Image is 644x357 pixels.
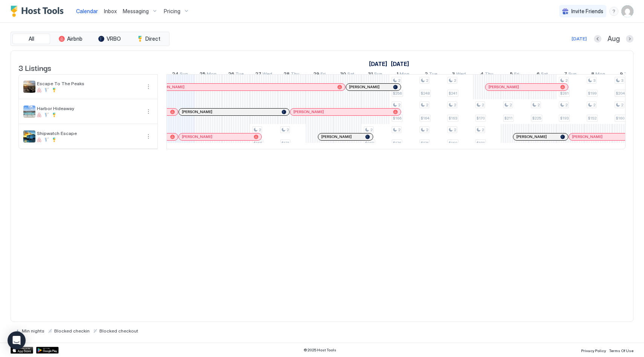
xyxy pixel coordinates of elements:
span: $164 [421,116,429,121]
span: 2 [454,78,456,83]
span: $166 [393,116,401,121]
span: Tue [235,71,244,79]
span: Sat [541,71,548,79]
span: Inbox [104,8,117,14]
span: $160 [449,141,457,146]
div: menu [144,82,153,91]
span: Fri [514,71,519,79]
span: Mon [595,71,605,79]
span: $211 [504,116,513,121]
span: $160 [616,116,624,121]
span: $181 [476,141,485,146]
span: 31 [368,71,373,79]
span: $261 [560,91,569,96]
span: $204 [616,91,625,96]
span: 2 [565,103,568,107]
span: $176 [393,141,401,146]
div: listing image [23,81,35,93]
span: Airbnb [67,35,82,42]
span: 2 [565,78,568,83]
span: 2 [370,127,372,132]
div: [DATE] [572,35,587,42]
a: September 4, 2025 [478,69,495,80]
span: $193 [560,116,569,121]
span: 2 [454,103,456,107]
a: Inbox [104,7,117,15]
span: Aug [607,35,620,43]
span: 2 [510,103,512,107]
span: [PERSON_NAME] [321,134,352,139]
span: 9 [620,71,623,79]
span: 3 [452,71,455,79]
a: August 24, 2025 [170,69,190,80]
span: 2 [425,71,428,79]
span: Privacy Policy [581,348,606,353]
span: Sun [374,71,382,79]
button: Previous month [594,35,601,43]
span: 5 [510,71,513,79]
span: Thu [291,71,299,79]
button: Airbnb [52,34,89,44]
span: [PERSON_NAME] [349,84,380,89]
span: VRBO [107,35,121,42]
span: Direct [145,35,160,42]
span: 2 [482,103,484,107]
a: September 5, 2025 [508,69,521,80]
span: Pricing [164,8,180,15]
a: August 30, 2025 [338,69,356,80]
span: Messaging [123,8,149,15]
span: 2 [398,127,400,132]
span: 2 [593,103,595,107]
span: $199 [588,91,597,96]
span: Calendar [76,8,98,14]
span: 7 [564,71,567,79]
span: 30 [340,71,346,79]
span: Shipwatch Escape [37,130,141,136]
div: Google Play Store [36,347,59,354]
span: $241 [449,91,457,96]
span: Sat [347,71,354,79]
span: $166 [253,141,262,146]
span: 24 [172,71,179,79]
span: 2 [537,103,540,107]
span: 26 [228,71,234,79]
span: [PERSON_NAME] [293,109,324,114]
span: [PERSON_NAME] [488,84,519,89]
span: $170 [476,116,485,121]
span: 2 [621,103,623,107]
a: September 2, 2025 [423,69,439,80]
div: listing image [23,130,35,142]
span: 8 [591,71,594,79]
span: Mon [207,71,217,79]
span: 3 [593,78,595,83]
span: $174 [421,141,429,146]
span: 29 [313,71,319,79]
span: Terms Of Use [609,348,633,353]
span: [PERSON_NAME] [182,134,212,139]
span: 2 [426,103,428,107]
span: 3 [621,78,623,83]
span: © 2025 Host Tools [304,348,336,352]
span: Tue [429,71,437,79]
a: App Store [11,347,33,354]
button: More options [144,132,153,141]
a: Terms Of Use [609,346,633,354]
span: 4 [480,71,484,79]
span: Wed [262,71,272,79]
a: August 29, 2025 [311,69,328,80]
span: 2 [259,127,261,132]
span: 3 Listings [18,62,51,73]
span: [PERSON_NAME] [572,134,603,139]
a: August 31, 2025 [366,69,384,80]
span: 2 [482,127,484,132]
span: Blocked checkin [54,328,90,334]
a: Calendar [76,7,98,15]
a: September 3, 2025 [450,69,468,80]
span: Tue [624,71,632,79]
span: $225 [532,116,541,121]
button: More options [144,107,153,116]
a: Host Tools Logo [11,6,67,17]
a: September 8, 2025 [589,69,607,80]
a: September 7, 2025 [562,69,578,80]
span: 6 [537,71,540,79]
